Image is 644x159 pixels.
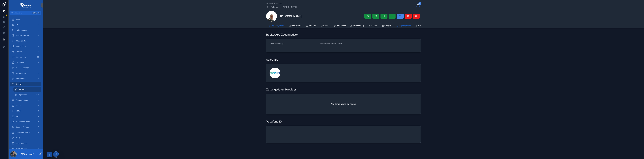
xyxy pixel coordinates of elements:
[398,24,411,27] span: Zugangsdaten
[266,33,299,36] h1: RocketApp Zugangsdaten
[266,2,282,4] a: Back to Raketen
[9,15,43,149] div: scrollable content
[289,23,301,29] a: Dokumente
[16,137,20,139] span: Deals
[10,60,41,65] a: Rechnungen
[36,55,40,59] div: 35
[16,99,28,101] span: Telefoneingänge
[382,23,391,29] a: E-Mails
[418,2,421,5] span: 4
[321,23,330,29] a: Kosten
[16,51,22,53] span: Glocken
[16,142,28,144] span: Terminkalender
[270,46,271,48] span: --
[36,93,40,96] div: 177
[10,17,41,22] a: Home
[16,61,25,64] span: Rechnungen
[16,110,21,112] span: E-Mails
[16,104,21,107] span: To Dos
[16,78,25,80] span: Provisionen
[270,43,317,45] span: E-Mail RocketApp
[280,14,302,18] h1: [PERSON_NAME]
[323,24,330,27] span: Kosten
[10,119,41,124] a: Raketenstart offen135
[10,130,41,135] a: Laufende Projekte12
[38,12,40,14] span: K
[10,109,41,113] a: E-Mails6
[266,5,278,9] a: Raketen
[16,56,27,58] span: Supportcenter
[16,72,26,74] span: Auszeichnung
[16,24,18,26] span: KPI
[320,43,367,45] span: Passwort [SECURITY_DATA]
[268,23,284,29] a: Projekte/Starts
[36,131,40,134] div: 12
[10,39,41,43] a: Offene Starts
[10,82,41,86] a: Raketen
[306,23,316,29] a: Umsätze
[10,33,41,38] a: Vorschussanfrage3
[10,146,41,151] a: Meine Raketen
[10,11,41,15] button: Jump to...CtrlK
[282,6,297,8] a: [PERSON_NAME]
[16,115,19,117] span: SMS
[308,24,316,27] span: Umsätze
[384,24,391,27] span: E-Mails
[19,153,34,155] p: [PERSON_NAME]
[291,24,301,27] span: Dokumente
[36,115,40,118] div: 3
[353,24,364,27] span: Abrechnung
[16,34,29,37] span: Vorschussanfrage
[371,24,377,27] span: Tickets
[19,88,25,90] span: Raketen
[10,76,41,81] a: Provisionen
[269,2,282,4] span: Back to Raketen
[16,67,29,69] span: Bonus abrechnen
[16,29,27,31] span: Projektplanung
[10,71,41,76] a: Auszeichnung2
[13,87,41,92] a: Raketen
[16,40,26,42] span: Offene Starts
[16,121,30,123] span: Raketenstart offen
[350,23,364,29] a: Abrechnung
[36,109,40,113] div: 6
[10,135,41,140] a: Deals
[16,148,27,150] span: Meine Raketen
[36,72,40,75] div: 2
[10,55,41,60] a: Supportcenter35
[336,24,346,27] span: Vorschuss
[368,23,377,29] a: Tickets
[271,24,284,27] span: Projekte/Starts
[36,45,40,48] div: 0
[19,94,27,96] span: Agenturen
[266,120,282,123] h1: Vodafone ID
[271,6,278,8] span: Raketen
[331,102,356,106] h2: No items could be found
[16,18,20,20] span: Home
[16,126,29,128] span: Geplante Projekte
[13,92,41,97] a: Agenturen177
[334,23,346,29] a: Vorschuss
[10,125,41,130] a: Geplante Projekte7
[16,131,30,134] span: Laufende Projekte
[396,23,411,28] a: Zugangsdaten
[36,99,40,102] div: 0
[10,65,41,70] a: Bonus abrechnen
[10,49,41,54] a: Glocken
[320,46,321,48] span: --
[416,4,420,7] button: 4
[10,44,41,49] a: Content Börse0
[266,88,296,91] h1: Zugangsdaten Provider
[20,3,31,8] img: App logo
[36,34,40,37] div: 3
[10,114,41,119] a: SMS3
[10,22,41,27] a: KPI
[10,103,41,108] a: To Dos
[10,98,41,103] a: Telefoneingänge0
[36,125,40,129] div: 7
[416,23,421,29] a: PV
[10,28,41,33] a: Projektplanung
[266,58,278,62] h1: Sales-IDs
[16,45,26,47] span: Content Börse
